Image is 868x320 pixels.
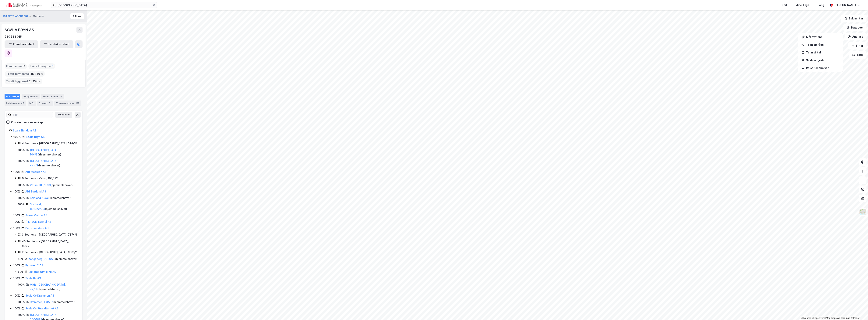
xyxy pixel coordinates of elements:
[30,159,78,168] div: ( hjemmelshaver )
[22,141,77,146] div: 4 Sections - [GEOGRAPHIC_DATA], 144/38
[33,14,44,19] div: Gårdeier
[796,3,809,7] div: Mine Tags
[25,277,41,280] a: Scala Bø AS
[18,257,23,261] div: 50%
[5,40,38,48] button: Eiendomstabell
[6,2,42,8] img: cushman-wakefield-realkapital-logo.202ea83816669bd177139c58696a8fa1.svg
[806,59,839,62] div: Se demografi
[29,257,55,260] a: Kongsberg, 7839/22
[5,100,26,106] div: Leietakere
[5,78,42,84] div: Totalt byggareal :
[841,15,866,22] button: Bokmerker
[25,220,51,223] a: [PERSON_NAME] AS
[55,112,72,118] button: Ekspander
[18,313,25,317] div: 100%
[28,100,36,106] div: Info
[13,170,20,174] div: 100%
[13,189,20,194] div: 100%
[13,263,20,268] div: 100%
[848,42,866,49] button: Filter
[18,159,25,163] div: 100%
[25,226,48,230] a: Berja Eiendom AS
[18,300,25,304] div: 100%
[13,226,20,230] div: 100%
[812,317,831,319] a: OpenStreetMap
[22,94,40,99] div: Aksjonærer
[11,112,53,118] input: Søk
[41,94,64,99] div: Eiendommer
[29,79,41,84] span: 51 254 ㎡
[782,3,787,7] div: Kart
[22,239,78,248] div: 40 Sections - [GEOGRAPHIC_DATA], 8001/1
[30,202,78,211] div: ( hjemmelshaver )
[29,257,77,261] div: ( hjemmelshaver )
[5,27,35,33] div: SCALA BRYN AS
[18,270,23,274] div: 50%
[23,64,25,69] span: 3
[806,51,839,54] div: Tegn sirkel
[22,176,58,181] div: 9 Sections - Vefsn, 103/1911
[13,220,20,224] div: 100%
[5,63,27,69] div: Eiendommer :
[13,129,36,132] a: Scala Eiendom AS
[30,183,51,187] a: Vefsn, 103/1993
[18,148,25,152] div: 100%
[11,120,43,125] div: Kun eiendoms-eierskap
[849,302,868,320] iframe: Chat Widget
[70,13,84,19] button: Tilbake
[25,294,54,297] a: Scala Cc Drammen AS
[25,264,43,267] a: Byhaven 2 AS
[18,196,25,200] div: 100%
[817,3,824,7] div: Bolig
[806,66,839,70] div: Reisetidsanalyse
[806,43,839,46] div: Tegn område
[13,276,20,281] div: 100%
[30,300,53,304] a: Drammen, 113/761
[30,196,71,200] div: ( hjemmelshaver )
[30,148,78,157] div: ( hjemmelshaver )
[52,64,54,69] span: 1
[26,135,45,138] a: Scala Bryn AS
[849,51,866,59] button: Tags
[5,94,20,99] div: Portefølje
[5,34,22,39] div: 980 583 015
[75,101,80,105] div: 181
[30,203,45,210] a: Sortland, 15/1222/0/3
[3,14,29,18] button: [STREET_ADDRESS]
[859,208,866,216] img: Z
[30,196,49,199] a: Sortland, 15/45
[40,40,73,48] button: Leietakertabell
[18,282,25,287] div: 100%
[20,101,25,105] div: 46
[18,202,25,207] div: 100%
[30,148,58,156] a: [GEOGRAPHIC_DATA], 144/30
[849,302,868,320] div: Kontrollprogram for chat
[30,282,78,291] div: ( hjemmelshaver )
[30,283,66,291] a: Midt-[GEOGRAPHIC_DATA], 47/119
[28,63,55,69] div: Leide lokasjoner :
[5,71,45,77] div: Totalt tomteareal :
[25,214,47,217] a: Asker Matbar AS
[48,101,51,105] div: 3
[22,232,77,237] div: 3 Sections - [GEOGRAPHIC_DATA], 7874/1
[13,306,20,311] div: 100%
[30,183,73,187] div: ( hjemmelshaver )
[59,94,63,98] div: 3
[30,300,75,304] div: ( hjemmelshaver )
[22,250,77,254] div: 2 Sections - [GEOGRAPHIC_DATA], 8001/2
[29,270,56,273] a: Bjølstad Utvikling AS
[801,317,811,319] a: Mapbox
[806,35,839,39] div: Mål avstand
[845,33,866,40] button: Analyse
[30,159,58,167] a: [GEOGRAPHIC_DATA], 444/2
[13,213,20,218] div: 100%
[831,317,850,319] a: Improve this map
[30,72,43,76] span: 45 446 ㎡
[25,190,46,193] a: Alti Sortland AS
[37,100,53,106] div: Styret
[25,307,58,310] a: Scala Cc Strandtorget AS
[13,135,21,139] div: 100%
[834,3,856,7] div: [PERSON_NAME]
[25,170,46,173] a: Alti Mosjøen AS
[843,24,866,31] button: Datasett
